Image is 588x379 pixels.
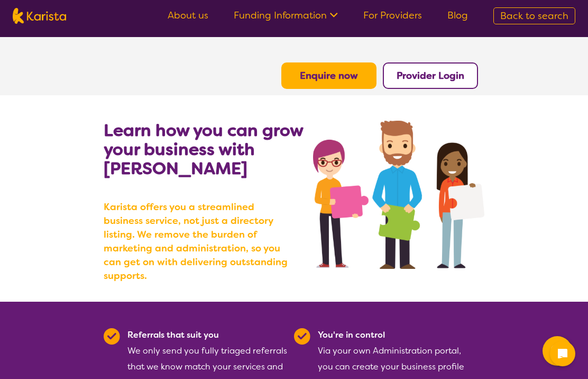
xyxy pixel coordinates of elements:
[168,9,208,22] a: About us
[104,119,303,179] b: Learn how you can grow your business with [PERSON_NAME]
[294,328,310,345] img: Tick
[500,10,568,22] span: Back to search
[281,62,376,89] button: Enquire now
[127,329,219,340] b: Referrals that suit you
[104,328,120,345] img: Tick
[300,69,358,82] a: Enquire now
[318,329,385,340] b: You're in control
[313,121,484,269] img: grow your business with Karista
[447,9,468,22] a: Blog
[234,9,338,22] a: Funding Information
[383,62,478,89] button: Provider Login
[493,7,575,24] a: Back to search
[543,336,572,366] button: Channel Menu
[13,8,66,24] img: Karista logo
[397,69,464,82] a: Provider Login
[363,9,422,22] a: For Providers
[104,200,294,283] b: Karista offers you a streamlined business service, not just a directory listing. We remove the bu...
